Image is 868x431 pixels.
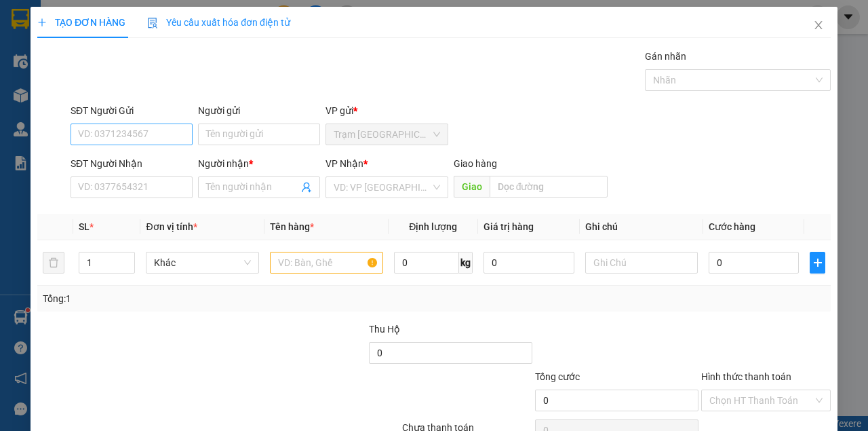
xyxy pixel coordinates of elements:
[12,12,149,44] div: Trạm [GEOGRAPHIC_DATA]
[159,12,268,44] div: Trạm Sông Đốc
[585,252,698,274] input: Ghi Chú
[198,103,320,118] div: Người gửi
[71,156,193,171] div: SĐT Người Nhận
[484,252,574,274] input: 0
[579,214,703,240] th: Ghi chú
[159,77,268,96] div: 0367798964
[270,252,383,274] input: VD: Bàn, Ghế
[154,252,251,273] span: Khác
[810,252,825,274] button: plus
[79,221,90,232] span: SL
[645,51,686,62] label: Gán nhãn
[159,44,268,77] div: DU SỐ...NGÃ 3 XUYÊN Á
[147,18,158,29] img: icon
[459,252,473,274] span: kg
[37,18,47,27] span: plus
[159,13,191,27] span: Nhận:
[301,182,312,193] span: user-add
[800,7,837,45] button: Close
[12,13,33,27] span: Gửi:
[709,221,755,232] span: Cước hàng
[813,20,824,31] span: close
[146,221,197,232] span: Đơn vị tính
[43,252,64,274] button: delete
[71,103,193,118] div: SĐT Người Gửi
[369,324,400,335] span: Thu Hộ
[453,176,489,198] span: Giao
[453,158,496,169] span: Giao hàng
[701,371,791,382] label: Hình thức thanh toán
[409,221,457,232] span: Định lượng
[334,124,439,145] span: Trạm Sài Gòn
[535,371,580,382] span: Tổng cước
[37,17,125,28] span: TẠO ĐƠN HÀNG
[198,156,320,171] div: Người nhận
[325,103,448,118] div: VP gửi
[489,176,607,198] input: Dọc đường
[43,291,336,306] div: Tổng: 1
[810,257,825,268] span: plus
[270,221,314,232] span: Tên hàng
[325,158,363,169] span: VP Nhận
[147,17,290,28] span: Yêu cầu xuất hóa đơn điện tử
[484,221,534,232] span: Giá trị hàng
